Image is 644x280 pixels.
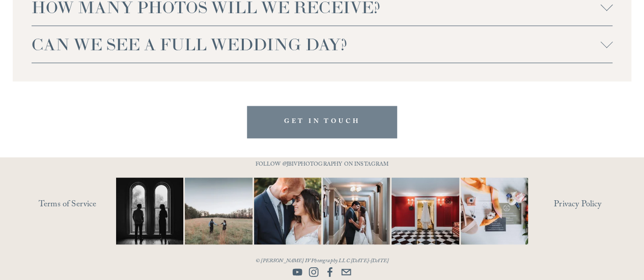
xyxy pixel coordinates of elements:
img: A quiet hallway. A single kiss. That&rsquo;s all it takes 📷 #RaleighWeddingPhotographer [306,177,407,244]
img: Flatlay shots are definitely a must-have for every wedding day. They're an art form of their own.... [444,177,545,244]
button: CAN WE SEE A FULL WEDDING DAY? [32,26,613,63]
img: A lot of couples get nervous in front of the camera and that&rsquo;s completely normal. You&rsquo... [237,177,338,244]
img: Not your average dress photo. But then again, you're not here for an average wedding or looking f... [375,177,475,244]
span: CAN WE SEE A FULL WEDDING DAY? [32,34,601,55]
em: © [PERSON_NAME] IV Photography LLC [DATE]-[DATE] [256,257,388,266]
a: Instagram [309,267,319,277]
img: Two #WideShotWednesdays Two totally different vibes. Which side are you&mdash;are you into that b... [168,177,269,244]
a: YouTube [292,267,302,277]
img: Black &amp; White appreciation post. 😍😍 ⠀⠀⠀⠀⠀⠀⠀⠀⠀ I don&rsquo;t care what anyone says black and w... [105,177,194,244]
a: info@jbivphotography.com [341,267,351,277]
a: GET IN TOUCH [247,106,397,138]
a: Terms of Service [39,197,142,213]
p: FOLLOW @JBIVPHOTOGRAPHY ON INSTAGRAM [245,160,400,170]
a: Privacy Policy [554,197,631,213]
a: Facebook [325,267,335,277]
